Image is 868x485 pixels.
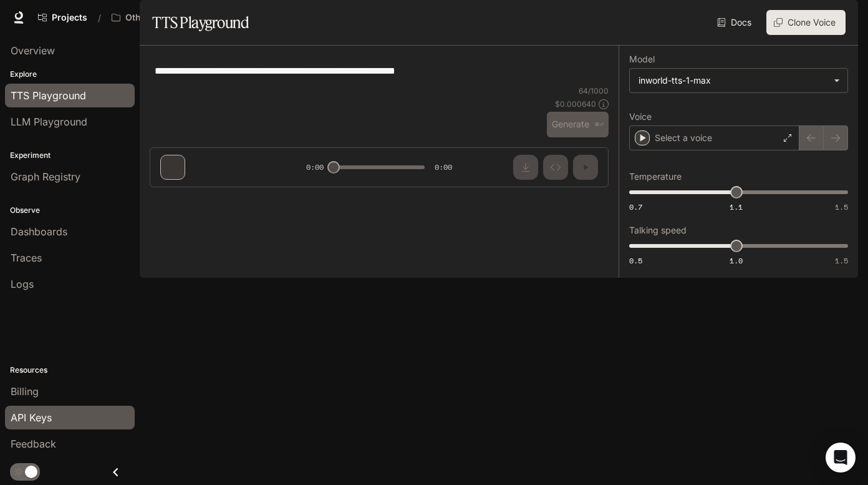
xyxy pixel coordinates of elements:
button: Clone Voice [766,10,846,35]
h1: TTS Playground [152,10,249,35]
span: 1.5 [835,202,848,212]
div: inworld-tts-1-max [630,69,847,92]
span: Projects [52,12,87,23]
button: Open workspace menu [106,5,185,30]
span: 0.5 [629,255,642,266]
a: Go to projects [32,5,93,30]
p: Otherhalf [125,12,166,23]
p: Select a voice [655,132,712,144]
p: $ 0.000640 [555,99,596,109]
p: Temperature [629,172,682,181]
div: Open Intercom Messenger [826,443,856,473]
p: Voice [629,112,652,121]
span: 1.1 [730,202,743,212]
span: 1.5 [835,255,848,266]
p: Model [629,55,655,64]
span: 0.7 [629,202,642,212]
p: Talking speed [629,226,687,235]
div: / [93,11,106,24]
a: Docs [715,10,756,35]
div: inworld-tts-1-max [639,74,827,87]
span: 1.0 [730,255,743,266]
p: 64 / 1000 [579,86,609,96]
